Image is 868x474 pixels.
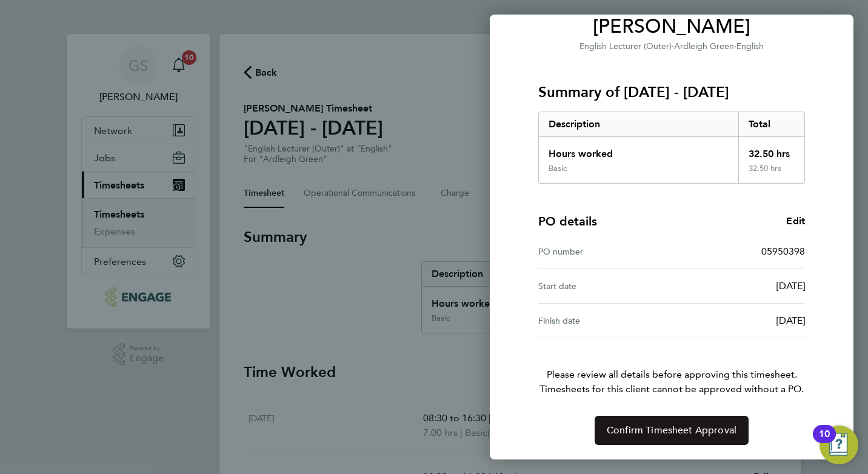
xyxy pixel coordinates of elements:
[538,112,805,184] div: Summary of 22 - 28 Sep 2025
[820,426,858,464] button: Open Resource Center, 10 new notifications
[549,164,567,173] div: Basic
[524,382,820,396] span: Timesheets for this client cannot be approved without a PO.
[538,279,672,293] div: Start date
[734,41,736,52] span: ·
[579,41,672,52] span: English Lecturer (Outer)
[672,41,674,52] span: ·
[819,434,830,450] div: 10
[672,313,805,328] div: [DATE]
[738,137,805,164] div: 32.50 hrs
[538,82,805,102] h3: Summary of [DATE] - [DATE]
[761,245,805,257] span: 05950398
[736,41,764,52] span: English
[674,41,734,52] span: Ardleigh Green
[786,214,805,229] a: Edit
[595,416,749,445] button: Confirm Timesheet Approval
[539,112,738,136] div: Description
[607,424,736,436] span: Confirm Timesheet Approval
[538,313,672,328] div: Finish date
[538,244,672,259] div: PO number
[672,279,805,293] div: [DATE]
[524,338,820,396] p: Please review all details before approving this timesheet.
[738,164,805,183] div: 32.50 hrs
[786,215,805,227] span: Edit
[539,137,738,164] div: Hours worked
[538,15,805,39] span: [PERSON_NAME]
[538,213,597,230] h4: PO details
[738,112,805,136] div: Total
